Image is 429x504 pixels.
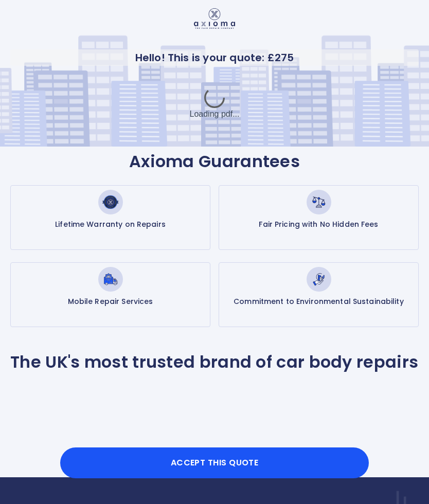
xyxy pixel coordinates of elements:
[10,49,419,66] p: Hello! This is your quote: £ 275
[68,296,153,307] p: Mobile Repair Services
[307,267,331,292] img: Commitment to Environmental Sustainability
[234,296,404,307] p: Commitment to Environmental Sustainability
[10,150,419,173] p: Axioma Guarantees
[259,219,378,230] p: Fair Pricing with No Hidden Fees
[98,190,123,214] img: Lifetime Warranty on Repairs
[194,8,236,29] img: Logo
[10,352,418,372] p: The UK's most trusted brand of car body repairs
[60,447,369,478] button: Accept this Quote
[98,267,123,292] img: Mobile Repair Services
[55,219,166,230] p: Lifetime Warranty on Repairs
[10,389,419,461] iframe: Customer reviews powered by Trustpilot
[137,78,292,130] div: Loading pdf...
[307,190,331,214] img: Fair Pricing with No Hidden Fees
